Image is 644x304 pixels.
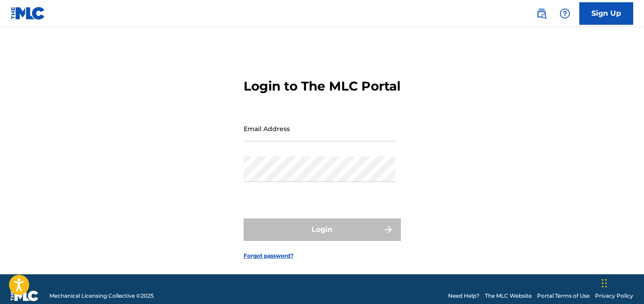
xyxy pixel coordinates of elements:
h3: Login to The MLC Portal [244,78,400,94]
a: Public Search [533,5,551,23]
div: Help [556,5,574,23]
img: MLC Logo [11,7,45,20]
span: Mechanical Licensing Collective © 2025 [49,292,154,300]
iframe: Chat Widget [599,261,644,304]
a: Sign Up [579,2,633,25]
a: Need Help? [448,292,480,300]
a: Portal Terms of Use [537,292,590,300]
img: logo [11,290,39,301]
img: help [560,8,570,19]
a: The MLC Website [485,292,532,300]
div: Drag [602,270,607,297]
a: Forgot password? [244,252,293,260]
a: Privacy Policy [595,292,633,300]
img: search [536,8,547,19]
